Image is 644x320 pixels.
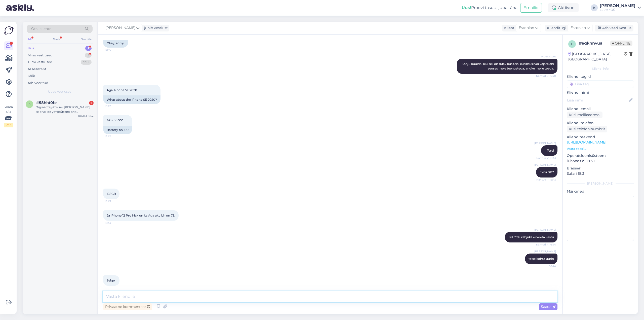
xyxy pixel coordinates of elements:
p: Operatsioonisüsteem [567,153,634,158]
div: What about the iPhone SE 2020? [103,95,160,104]
div: Kliendi info [567,66,634,71]
span: Nähtud ✓ 16:43 [536,178,556,182]
span: [PERSON_NAME] [534,163,556,167]
span: 16:44 [105,286,124,290]
div: 99+ [81,60,92,65]
span: Estonian [571,25,586,31]
span: Saada [541,304,555,309]
span: Uued vestlused [48,89,71,94]
span: teise kohta uurin [529,257,554,261]
span: [PERSON_NAME] [534,141,556,145]
span: Ja iPhone 12 Pro Max on ka Aga aku bh on 73. [107,214,175,217]
div: Arhiveeri vestlus [595,25,633,31]
p: Märkmed [567,189,634,194]
span: #58hht0fe [36,100,57,105]
span: Offline [610,41,632,46]
p: Kliendi telefon [567,120,634,126]
div: Okay, sorry. [103,39,128,48]
a: [PERSON_NAME]Luutar OÜ [600,4,641,12]
span: Estonian [519,25,534,31]
div: All [27,36,32,43]
div: Здравствуйте, вы [PERSON_NAME] зарядное устройство для аккамуляторов? [36,105,94,114]
a: [URL][DOMAIN_NAME] [567,140,606,145]
p: Klienditeekond [567,134,634,140]
div: Luutar OÜ [600,8,635,12]
div: Uus [28,46,34,51]
span: Aku bh 100 [107,118,123,122]
p: Vaata edasi ... [567,147,634,151]
span: Tere! [547,149,554,152]
span: 16:43 [105,221,124,225]
button: Emailid [520,3,542,13]
span: 16:40 [105,48,124,52]
div: 1 [85,46,92,51]
span: 5 [29,102,30,106]
div: Kõik [28,74,35,79]
div: Arhiveeritud [28,81,48,86]
span: e [571,42,573,46]
span: Nähtud ✓ 16:40 [536,74,556,78]
span: 16:44 [537,264,556,268]
div: K [591,4,598,11]
span: Selge [107,278,115,282]
div: Minu vestlused [28,53,53,58]
span: Otsi kliente [31,26,51,31]
span: [PERSON_NAME] [534,228,556,232]
div: [PERSON_NAME] [600,4,635,8]
span: 16:43 [105,199,124,203]
p: Brauser [567,166,634,171]
p: iPhone OS 18.3.1 [567,158,634,164]
span: Aga iPhone SE 2020 [107,88,137,92]
input: Lisa tag [567,80,634,88]
b: Uus! [462,5,471,10]
span: [PERSON_NAME] [534,250,556,253]
div: # eqknnvua [579,40,610,46]
div: juhib vestlust [142,25,168,31]
span: Nähtud ✓ 16:43 [536,156,556,160]
div: [PERSON_NAME] [567,181,634,186]
span: 16:42 [105,134,124,138]
div: Klienditugi [545,25,566,31]
input: Lisa nimi [567,97,628,103]
span: Nähtud ✓ 16:44 [536,243,556,246]
span: [PERSON_NAME] [105,25,135,31]
div: Socials [80,36,93,43]
span: 128GB [107,192,116,196]
div: Vaata siia [4,105,13,127]
div: [GEOGRAPHIC_DATA], [GEOGRAPHIC_DATA] [568,51,624,62]
div: Aktiivne [548,3,579,12]
img: Askly Logo [4,26,14,35]
div: Privaatne kommentaar [103,303,152,310]
div: Klient [502,25,514,31]
div: 2 / 3 [4,123,13,127]
div: Tiimi vestlused [28,60,52,65]
span: AI Assistent [537,55,556,58]
div: Proovi tasuta juba täna: [462,5,518,11]
div: AI Assistent [28,67,46,72]
div: Battery bh 100 [103,126,132,134]
div: 3 [85,53,92,58]
span: BH 73% kahjuks ei võeta vastu [508,235,554,239]
div: Web [52,36,61,43]
div: 2 [89,101,94,105]
span: mitu GB? [540,170,554,174]
div: [DATE] 16:52 [78,114,94,118]
p: Kliendi email [567,106,634,112]
p: Kliendi tag'id [567,74,634,79]
div: Küsi meiliaadressi [567,112,602,118]
p: Safari 18.3 [567,171,634,176]
span: Kahju kuulda. Kui teil on tulevikus teisi küsimusi või vajate abi seoses meie teenustega, andke m... [462,62,555,70]
p: Kliendi nimi [567,90,634,95]
div: Küsi telefoninumbrit [567,126,607,132]
span: 16:42 [105,104,124,108]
